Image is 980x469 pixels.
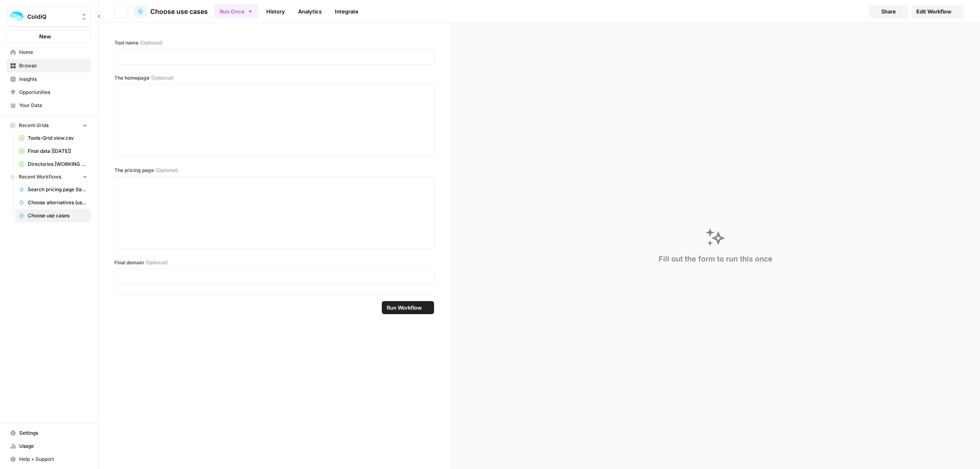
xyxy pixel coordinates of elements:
label: Final domain [114,259,434,266]
span: New [39,32,51,40]
a: Integrate [330,5,363,18]
span: Final data [[DATE]] [28,147,87,155]
button: Share [869,5,908,18]
span: (Optional) [156,167,178,174]
span: Recent Grids [19,122,49,129]
span: Search pricing page (tavily) [28,186,87,193]
span: Directories [WORKING SHEET] [28,161,87,168]
span: (Optional) [140,39,163,47]
a: Final data [[DATE]] [15,145,91,158]
button: New [7,30,91,42]
span: Choose alternatives (using LLM) [28,199,87,206]
a: Usage [7,440,91,453]
span: Settings [19,429,87,437]
span: Edit Workflow [916,7,951,16]
div: Fill out the form to run this once [659,253,773,265]
span: Run Workflow [387,304,422,312]
button: Run Once [214,4,258,18]
a: Opportunities [7,86,91,99]
label: The pricing page [114,167,434,174]
span: Choose use cases [28,212,87,219]
label: The homepage [114,74,434,82]
a: Settings [7,427,91,440]
a: Browse [7,59,91,72]
span: Share [881,7,896,16]
a: Analytics [293,5,327,18]
button: Recent Grids [7,119,91,132]
span: Recent Workflows [19,173,61,181]
button: Workspace: ColdiQ [7,7,91,27]
a: Insights [7,73,91,86]
a: Choose use cases [15,209,91,222]
button: Run Workflow [382,301,434,314]
span: (Optional) [145,259,168,266]
span: Browse [19,62,87,69]
button: Recent Workflows [7,171,91,183]
button: Help + Support [7,453,91,466]
span: Choose use cases [150,7,208,16]
a: Choose use cases [134,5,208,18]
span: Opportunities [19,89,87,96]
span: ColdiQ [27,13,77,21]
span: Your Data [19,102,87,109]
a: Search pricing page (tavily) [15,183,91,196]
label: Tool name [114,39,434,47]
img: ColdiQ Logo [9,9,24,24]
span: Tools-Grid view.csv [28,134,87,142]
a: Your Data [7,99,91,112]
a: Directories [WORKING SHEET] [15,158,91,171]
a: Edit Workflow [911,5,964,18]
a: Tools-Grid view.csv [15,132,91,145]
a: History [261,5,290,18]
span: (Optional) [151,74,174,82]
span: Insights [19,76,87,83]
a: Choose alternatives (using LLM) [15,196,91,209]
span: Usage [19,442,87,450]
a: Home [7,46,91,59]
span: Help + Support [19,456,87,463]
span: Home [19,49,87,56]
